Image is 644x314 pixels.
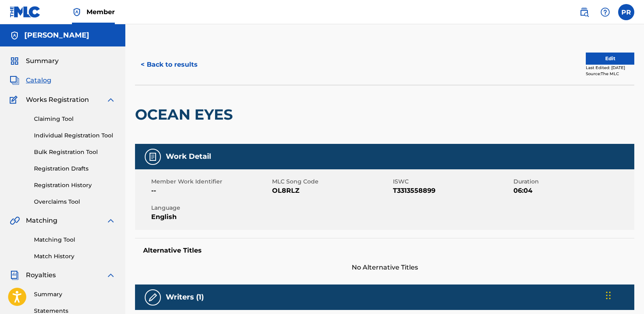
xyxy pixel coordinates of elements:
div: Drag [606,283,611,308]
a: Bulk Registration Tool [34,148,116,156]
img: help [600,7,610,17]
img: expand [106,216,116,225]
a: SummarySummary [10,56,59,66]
span: Duration [513,177,632,186]
a: CatalogCatalog [10,76,51,85]
button: Edit [586,53,634,65]
h5: Alternative Titles [143,247,626,255]
button: < Back to results [135,55,203,75]
img: expand [106,270,116,280]
span: OL8RLZ [272,186,391,196]
img: search [579,7,589,17]
img: Summary [10,56,19,66]
span: T3313558899 [393,186,512,196]
img: Top Rightsholder [72,7,82,17]
span: -- [151,186,270,196]
span: No Alternative Titles [135,263,634,272]
a: Overclaims Tool [34,198,116,206]
h2: OCEAN EYES [135,105,237,124]
iframe: Chat Widget [604,275,644,314]
div: Help [597,4,613,20]
img: Work Detail [148,152,158,162]
span: Summary [26,56,59,66]
img: Accounts [10,31,19,40]
img: MLC Logo [10,6,41,18]
img: Works Registration [10,95,20,105]
img: Matching [10,216,20,225]
a: Match History [34,252,116,261]
span: Works Registration [26,95,89,105]
span: English [151,212,270,222]
h5: Peter Richardson [24,31,89,40]
a: Registration Drafts [34,164,116,173]
a: Claiming Tool [34,115,116,123]
div: Source: The MLC [586,71,634,77]
h5: Writers (1) [166,293,204,302]
span: 06:04 [513,186,632,196]
img: expand [106,95,116,105]
span: Catalog [26,76,51,85]
a: Registration History [34,181,116,190]
a: Individual Registration Tool [34,131,116,140]
span: Language [151,204,270,212]
iframe: Resource Center [621,199,644,264]
span: ISWC [393,177,512,186]
div: Last Edited: [DATE] [586,65,634,71]
a: Public Search [576,4,592,20]
span: Member Work Identifier [151,177,270,186]
span: Royalties [26,270,56,280]
span: MLC Song Code [272,177,391,186]
a: Summary [34,290,116,299]
span: Member [87,7,115,17]
img: Catalog [10,76,19,85]
div: User Menu [618,4,634,20]
h5: Work Detail [166,152,211,161]
img: Royalties [10,270,19,280]
span: Matching [26,216,57,225]
a: Matching Tool [34,236,116,244]
img: Writers [148,293,158,302]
